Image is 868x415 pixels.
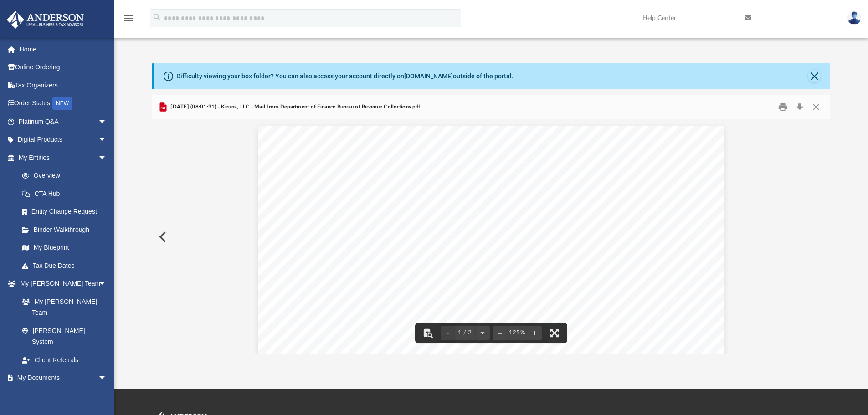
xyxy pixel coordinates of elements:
[418,323,438,343] button: Toggle findbar
[6,113,121,131] a: Platinum Q&Aarrow_drop_down
[52,97,72,110] div: NEW
[493,323,507,343] button: Zoom out
[13,322,116,351] a: [PERSON_NAME] System
[123,17,134,24] a: menu
[152,224,172,250] button: Previous File
[455,330,475,336] span: 1 / 2
[847,11,861,25] img: User Pic
[98,149,116,167] span: arrow_drop_down
[152,119,831,354] div: Document Viewer
[6,149,121,167] a: My Entitiesarrow_drop_down
[544,323,565,343] button: Enter fullscreen
[13,256,121,275] a: Tax Due Dates
[13,203,121,221] a: Entity Change Request
[6,131,121,149] a: Digital Productsarrow_drop_down
[791,100,808,114] button: Download
[98,131,116,149] span: arrow_drop_down
[98,113,116,131] span: arrow_drop_down
[6,275,116,293] a: My [PERSON_NAME] Teamarrow_drop_down
[176,72,514,81] div: Difficulty viewing your box folder? You can also access your account directly on outside of the p...
[123,13,134,24] i: menu
[6,58,121,77] a: Online Ordering
[13,167,121,185] a: Overview
[152,119,831,354] div: File preview
[98,369,116,388] span: arrow_drop_down
[169,103,420,111] span: [DATE] (08:01:31) - Kiruna, LLC - Mail from Department of Finance Bureau of Revenue Collections.pdf
[808,100,824,114] button: Close
[152,95,831,354] div: Preview
[13,292,112,322] a: My [PERSON_NAME] Team
[6,40,121,58] a: Home
[808,70,821,82] button: Close
[6,369,116,387] a: My Documentsarrow_drop_down
[6,94,121,113] a: Order StatusNEW
[152,12,162,22] i: search
[527,323,542,343] button: Zoom in
[4,11,87,29] img: Anderson Advisors Platinum Portal
[13,184,121,203] a: CTA Hub
[98,275,116,293] span: arrow_drop_down
[404,72,453,80] a: [DOMAIN_NAME]
[13,239,116,257] a: My Blueprint
[774,100,792,114] button: Print
[6,76,121,94] a: Tax Organizers
[507,330,527,336] div: Current zoom level
[13,220,121,239] a: Binder Walkthrough
[475,323,490,343] button: Next page
[455,323,475,343] button: 1 / 2
[13,351,116,369] a: Client Referrals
